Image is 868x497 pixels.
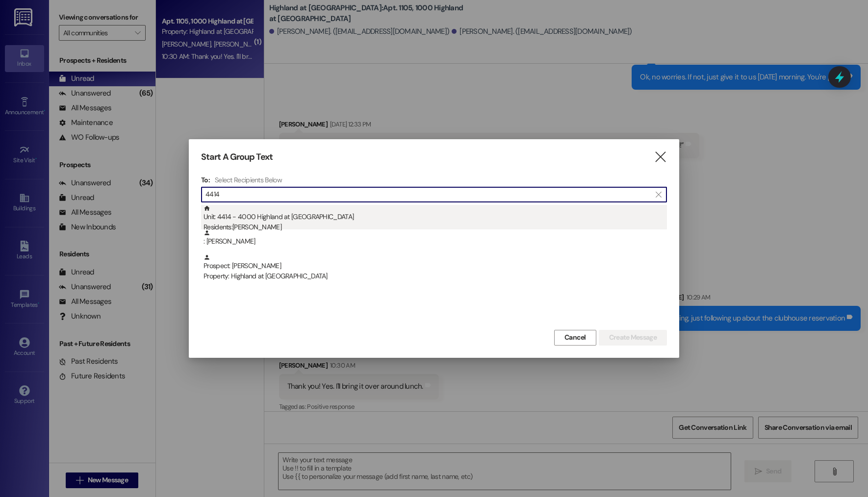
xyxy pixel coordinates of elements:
[609,332,657,343] span: Create Message
[215,175,282,184] h4: Select Recipients Below
[201,151,273,163] h3: Start A Group Text
[204,254,667,282] div: Prospect: [PERSON_NAME]
[201,229,667,254] div: : [PERSON_NAME]
[204,271,667,281] div: Property: Highland at [GEOGRAPHIC_DATA]
[201,175,210,184] h3: To:
[554,330,596,346] button: Cancel
[201,205,667,229] div: Unit: 4414 - 4000 Highland at [GEOGRAPHIC_DATA]Residents:[PERSON_NAME]
[654,152,667,162] i: 
[205,188,651,201] input: Search for any contact or apartment
[201,254,667,278] div: Prospect: [PERSON_NAME]Property: Highland at [GEOGRAPHIC_DATA]
[204,229,667,247] div: : [PERSON_NAME]
[204,222,667,232] div: Residents: [PERSON_NAME]
[651,187,666,202] button: Clear text
[204,205,667,233] div: Unit: 4414 - 4000 Highland at [GEOGRAPHIC_DATA]
[656,191,661,199] i: 
[564,332,586,343] span: Cancel
[599,330,667,346] button: Create Message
